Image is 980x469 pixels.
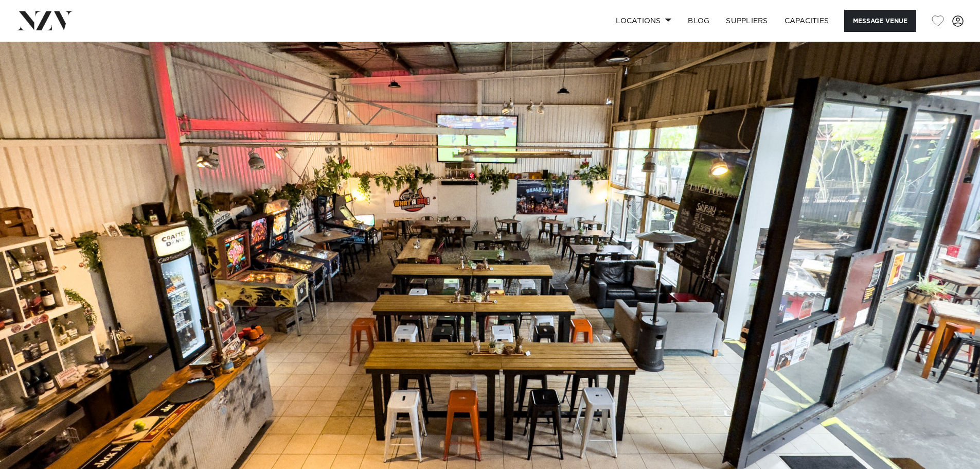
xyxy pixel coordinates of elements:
[16,11,73,30] img: nzv-logo.png
[844,10,916,32] button: Message Venue
[608,10,680,32] a: Locations
[680,10,718,32] a: BLOG
[776,10,838,32] a: Capacities
[718,10,776,32] a: SUPPLIERS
